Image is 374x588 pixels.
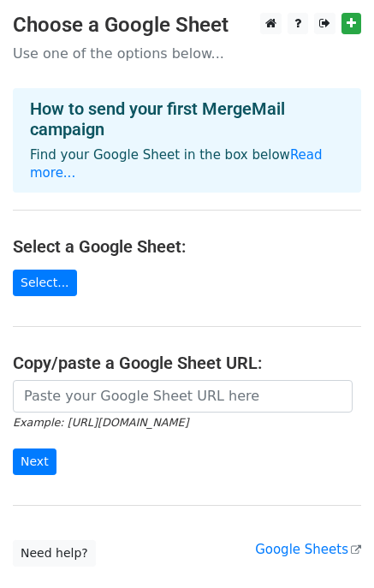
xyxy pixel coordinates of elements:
p: Use one of the options below... [13,45,361,62]
a: Need help? [13,540,96,567]
p: Find your Google Sheet in the box below [30,146,344,182]
h3: Choose a Google Sheet [13,13,361,38]
h4: How to send your first MergeMail campaign [30,98,344,140]
a: Read more... [30,147,323,181]
a: Google Sheets [255,542,361,557]
small: Example: [URL][DOMAIN_NAME] [13,416,188,429]
h4: Copy/paste a Google Sheet URL: [13,353,361,373]
input: Paste your Google Sheet URL here [13,380,353,413]
h4: Select a Google Sheet: [13,236,361,257]
iframe: Chat Widget [288,506,374,588]
a: Select... [13,270,77,296]
input: Next [13,448,56,475]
